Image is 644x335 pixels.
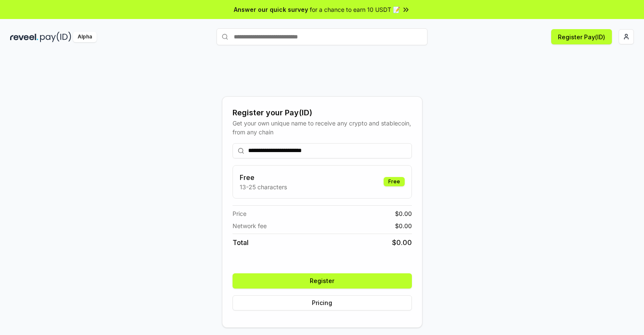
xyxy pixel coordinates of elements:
[233,273,412,289] button: Register
[10,32,38,42] img: reveel_dark
[234,5,308,14] span: Answer our quick survey
[384,177,405,186] div: Free
[240,182,287,191] p: 13-25 characters
[233,209,246,218] span: Price
[240,172,287,182] h3: Free
[395,221,412,230] span: $ 0.00
[310,5,400,14] span: for a chance to earn 10 USDT 📝
[395,209,412,218] span: $ 0.00
[233,107,412,119] div: Register your Pay(ID)
[551,29,612,44] button: Register Pay(ID)
[73,32,97,42] div: Alpha
[233,237,249,248] span: Total
[233,221,267,230] span: Network fee
[233,295,412,310] button: Pricing
[392,237,412,248] span: $ 0.00
[40,32,71,42] img: pay_id
[233,119,412,136] div: Get your own unique name to receive any crypto and stablecoin, from any chain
